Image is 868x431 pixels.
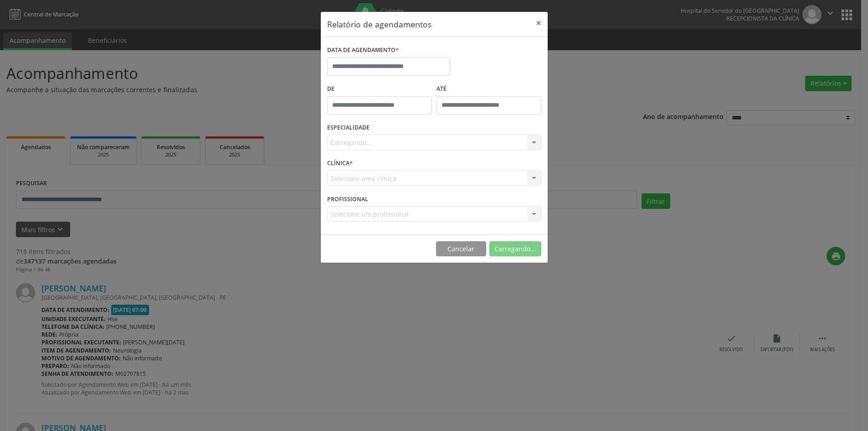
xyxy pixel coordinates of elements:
label: DATA DE AGENDAMENTO [327,43,399,57]
label: CLÍNICA [327,156,353,171]
button: Close [529,12,548,34]
label: PROFISSIONAL [327,192,368,206]
h5: Relatório de agendamentos [327,18,431,30]
button: Carregando... [489,241,541,257]
label: ESPECIALIDADE [327,121,370,135]
button: Cancelar [436,241,486,257]
label: De [327,82,432,96]
label: ATÉ [437,82,541,96]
